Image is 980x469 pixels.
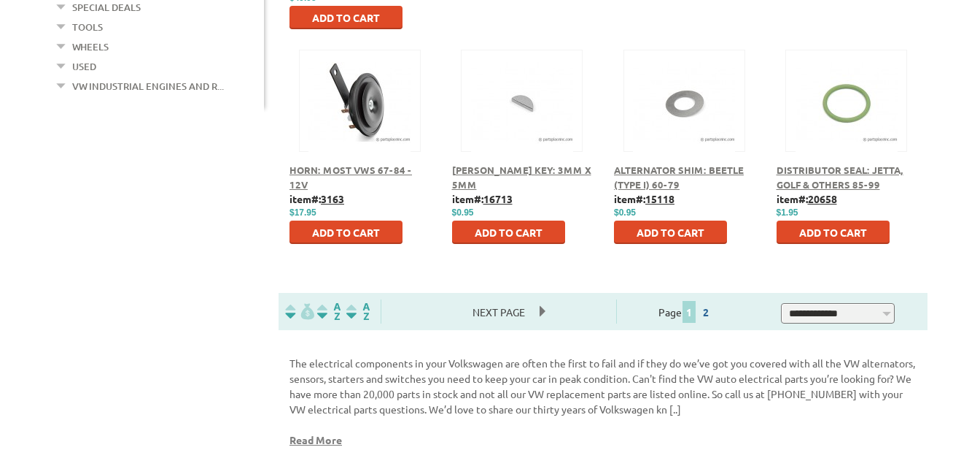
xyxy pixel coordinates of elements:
a: Distributor Seal: Jetta, Golf & Others 85-99 [777,164,903,191]
span: 1 [682,301,696,323]
u: 20658 [808,192,837,205]
div: Page [616,300,755,324]
a: Horn: Most VWs 67-84 - 12V [289,164,412,191]
button: Add to Cart [777,221,890,244]
a: VW Industrial Engines and R... [72,77,224,96]
p: The electrical components in your Volkswagen are often the first to fail and if they do we’ve got... [289,356,917,417]
img: Sort by Headline [314,303,343,320]
u: 16713 [483,192,513,205]
a: Next Page [458,305,540,319]
a: [PERSON_NAME] Key: 3mm X 5mm [452,164,591,191]
span: Add to Cart [475,226,542,239]
img: Sort by Sales Rank [343,303,373,320]
b: item#: [452,192,513,205]
span: Add to Cart [312,226,380,239]
b: item#: [289,192,344,205]
span: $17.95 [289,207,316,218]
button: Add to Cart [452,221,565,244]
span: $1.95 [777,207,798,218]
span: Add to Cart [312,11,380,24]
a: Tools [72,18,103,37]
span: $0.95 [614,207,636,218]
span: Add to Cart [637,226,704,239]
a: Used [72,57,96,76]
span: Add to Cart [799,226,867,239]
img: filterpricelow.svg [285,303,314,320]
button: Add to Cart [614,221,727,244]
b: item#: [777,192,837,205]
b: item#: [614,192,674,205]
span: $0.95 [452,207,474,218]
button: Add to Cart [289,6,402,29]
span: Next Page [458,301,540,323]
button: Add to Cart [289,221,402,244]
a: Alternator Shim: Beetle (Type I) 60-79 [614,164,744,191]
a: Wheels [72,37,109,56]
u: 15118 [645,192,674,205]
a: Read More [289,433,342,446]
u: 3163 [321,192,344,205]
a: 2 [699,305,712,319]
